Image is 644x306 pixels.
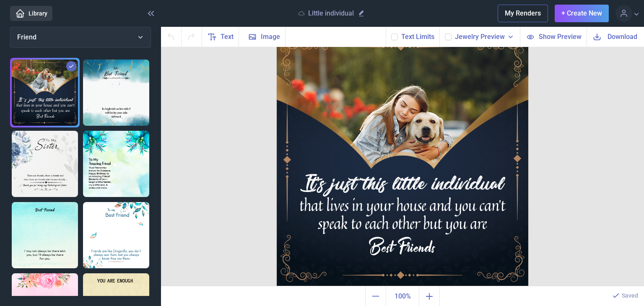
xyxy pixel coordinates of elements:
[161,27,182,47] button: Undo
[239,27,286,47] button: Image
[12,202,78,268] img: Best Friend
[10,6,52,21] a: Library
[83,60,149,126] img: My Best Friend
[12,60,78,126] img: Little individual
[455,32,515,42] button: Jewelry Preview
[221,32,234,42] span: Text
[17,33,36,41] span: Friend
[455,32,505,42] span: Jewelry Preview
[12,131,78,197] img: To My Sister
[419,286,440,306] button: Zoom in
[202,27,239,47] button: Text
[277,35,528,287] img: b001.png
[83,131,149,197] img: To My Amazing Friend
[555,5,609,22] button: + Create New
[520,27,587,47] button: Show Preview
[587,27,644,47] button: Download
[401,32,434,42] button: Text Limits
[289,175,515,193] div: It's just this little individual
[308,9,354,18] p: Little individual
[289,236,515,256] div: Best Friends
[386,286,419,306] button: Actual size
[289,196,515,232] div: that lives in your house and you can't speak to each other but you are
[10,27,151,48] button: Friend
[365,286,386,306] button: Zoom out
[498,5,548,22] button: My Renders
[182,27,202,47] button: Redo
[539,32,582,41] span: Show Preview
[388,288,417,305] span: 100%
[261,32,280,42] span: Image
[83,202,149,268] img: Friends are like Dragonfly, you don’t
[608,32,637,41] span: Download
[622,291,638,300] p: Saved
